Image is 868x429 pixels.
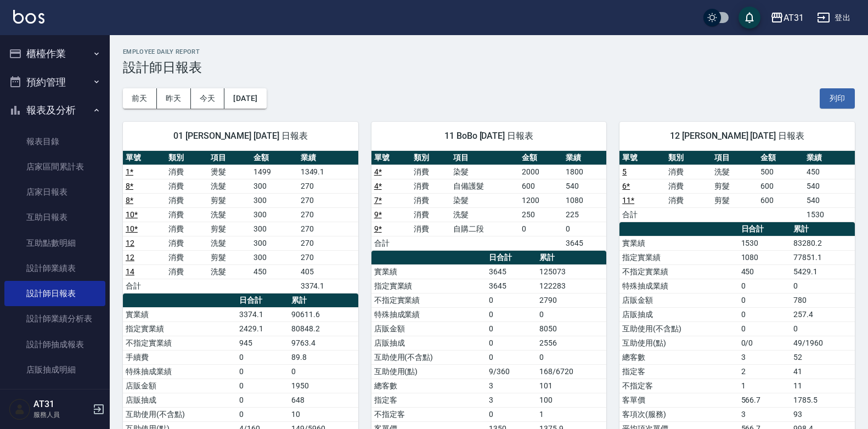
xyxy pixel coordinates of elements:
[157,88,191,109] button: 昨天
[123,48,855,55] h2: Employee Daily Report
[224,88,266,109] button: [DATE]
[791,364,855,379] td: 41
[371,293,486,307] td: 不指定實業績
[166,193,208,207] td: 消費
[4,129,105,154] a: 報表目錄
[208,222,251,236] td: 剪髮
[251,207,298,222] td: 300
[519,151,563,165] th: 金額
[791,279,855,293] td: 0
[804,207,855,222] td: 1530
[619,151,666,165] th: 單號
[784,11,804,25] div: AT31
[371,379,486,393] td: 總客數
[289,350,358,364] td: 89.8
[289,364,358,379] td: 0
[4,387,105,415] button: 客戶管理
[371,321,486,336] td: 店販金額
[123,393,236,407] td: 店販抽成
[486,321,537,336] td: 0
[666,151,712,165] th: 類別
[622,167,627,176] a: 5
[251,236,298,250] td: 300
[739,222,791,236] th: 日合計
[486,407,537,421] td: 0
[166,151,208,165] th: 類別
[791,222,855,236] th: 累計
[486,350,537,364] td: 0
[619,151,855,222] table: a dense table
[537,279,606,293] td: 122283
[371,407,486,421] td: 不指定客
[4,256,105,281] a: 設計師業績表
[791,293,855,307] td: 780
[739,236,791,250] td: 1530
[633,131,842,142] span: 12 [PERSON_NAME] [DATE] 日報表
[289,321,358,336] td: 80848.2
[126,239,134,247] a: 12
[519,207,563,222] td: 250
[4,68,105,97] button: 預約管理
[251,179,298,193] td: 300
[758,165,804,179] td: 500
[236,321,289,336] td: 2429.1
[208,193,251,207] td: 剪髮
[371,151,607,251] table: a dense table
[4,39,105,68] button: 櫃檯作業
[450,222,519,236] td: 自購二段
[123,307,236,321] td: 實業績
[191,88,225,109] button: 今天
[619,250,738,264] td: 指定實業績
[126,253,134,262] a: 12
[791,264,855,279] td: 5429.1
[758,193,804,207] td: 600
[619,207,666,222] td: 合計
[537,264,606,279] td: 125073
[123,350,236,364] td: 手續費
[4,179,105,205] a: 店家日報表
[804,165,855,179] td: 450
[123,279,166,293] td: 合計
[251,193,298,207] td: 300
[712,179,758,193] td: 剪髮
[371,393,486,407] td: 指定客
[411,151,450,165] th: 類別
[123,60,855,75] h3: 設計師日報表
[537,364,606,379] td: 168/6720
[563,151,607,165] th: 業績
[123,364,236,379] td: 特殊抽成業績
[537,321,606,336] td: 8050
[486,393,537,407] td: 3
[236,307,289,321] td: 3374.1
[123,336,236,350] td: 不指定實業績
[123,151,166,165] th: 單號
[450,179,519,193] td: 自備護髮
[739,293,791,307] td: 0
[486,364,537,379] td: 9/360
[619,393,738,407] td: 客單價
[298,264,358,279] td: 405
[33,410,89,420] p: 服務人員
[411,165,450,179] td: 消費
[251,222,298,236] td: 300
[123,379,236,393] td: 店販金額
[236,293,289,308] th: 日合計
[298,279,358,293] td: 3374.1
[791,350,855,364] td: 52
[619,321,738,336] td: 互助使用(不含點)
[820,88,855,109] button: 列印
[666,193,712,207] td: 消費
[563,179,607,193] td: 540
[123,88,157,109] button: 前天
[251,165,298,179] td: 1499
[166,207,208,222] td: 消費
[804,179,855,193] td: 540
[619,336,738,350] td: 互助使用(點)
[619,364,738,379] td: 指定客
[289,379,358,393] td: 1950
[619,407,738,421] td: 客項次(服務)
[371,350,486,364] td: 互助使用(不含點)
[251,151,298,165] th: 金額
[208,250,251,264] td: 剪髮
[371,236,411,250] td: 合計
